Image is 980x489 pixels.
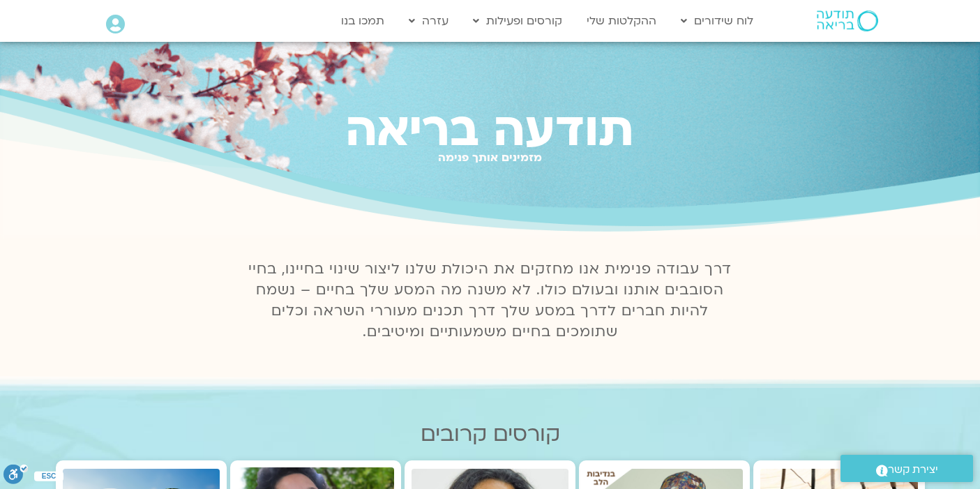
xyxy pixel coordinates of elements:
[674,8,760,34] a: לוח שידורים
[580,8,663,34] a: ההקלטות שלי
[466,8,569,34] a: קורסים ופעילות
[817,10,878,31] img: תודעה בריאה
[334,8,391,34] a: תמכו בנו
[241,259,740,343] p: דרך עבודה פנימית אנו מחזקים את היכולת שלנו ליצור שינוי בחיינו, בחיי הסובבים אותנו ובעולם כולו. לא...
[56,422,925,446] h2: קורסים קרובים
[402,8,455,34] a: עזרה
[840,455,973,482] a: יצירת קשר
[888,460,938,479] span: יצירת קשר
